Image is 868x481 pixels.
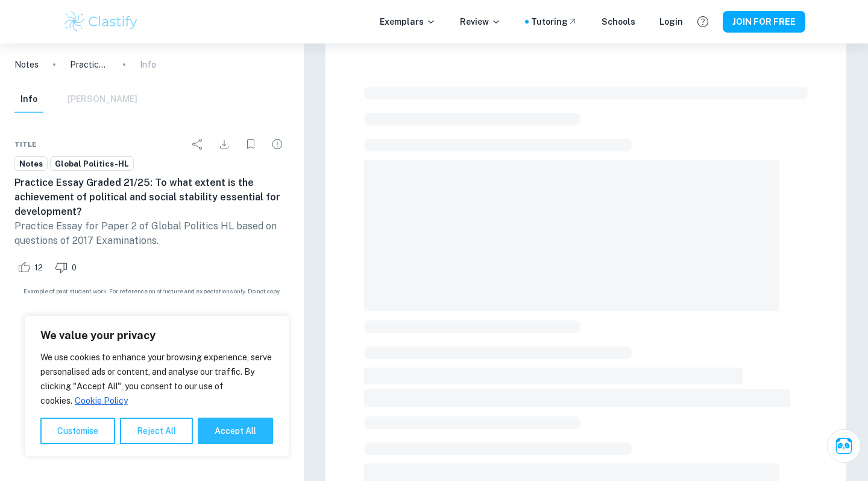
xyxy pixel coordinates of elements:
[74,395,128,406] a: Cookie Policy
[15,158,47,170] span: Notes
[40,350,273,408] p: We use cookies to enhance your browsing experience, serve personalised ads or content, and analys...
[51,158,133,170] span: Global Politics-HL
[460,15,501,28] p: Review
[140,58,156,71] p: Info
[63,10,139,34] img: Clastify logo
[212,132,236,156] div: Download
[239,132,263,156] div: Bookmark
[120,418,193,444] button: Reject All
[52,258,83,277] div: Dislike
[65,262,83,274] span: 0
[602,15,635,28] a: Schools
[50,156,134,171] a: Global Politics-HL
[14,258,49,277] div: Like
[14,86,43,113] button: Info
[70,58,108,71] p: Practice Essay Graded 21/25: To what extent is the achievement of political and social stability ...
[659,15,683,28] a: Login
[14,176,289,219] h6: Practice Essay Graded 21/25: To what extent is the achievement of political and social stability ...
[531,15,577,28] a: Tutoring
[14,156,48,171] a: Notes
[723,11,805,33] button: JOIN FOR FREE
[14,219,289,248] p: Practice Essay for Paper 2 of Global Politics HL based on questions of 2017 Examinations.
[265,132,289,156] div: Report issue
[24,316,289,457] div: We value your privacy
[40,418,115,444] button: Customise
[14,58,39,71] a: Notes
[380,15,436,28] p: Exemplars
[40,328,273,343] p: We value your privacy
[827,429,861,463] button: Ask Clai
[186,132,210,156] div: Share
[198,418,273,444] button: Accept All
[14,139,37,150] span: Title
[14,287,289,296] span: Example of past student work. For reference on structure and expectations only. Do not copy.
[28,262,49,274] span: 12
[693,11,713,32] button: Help and Feedback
